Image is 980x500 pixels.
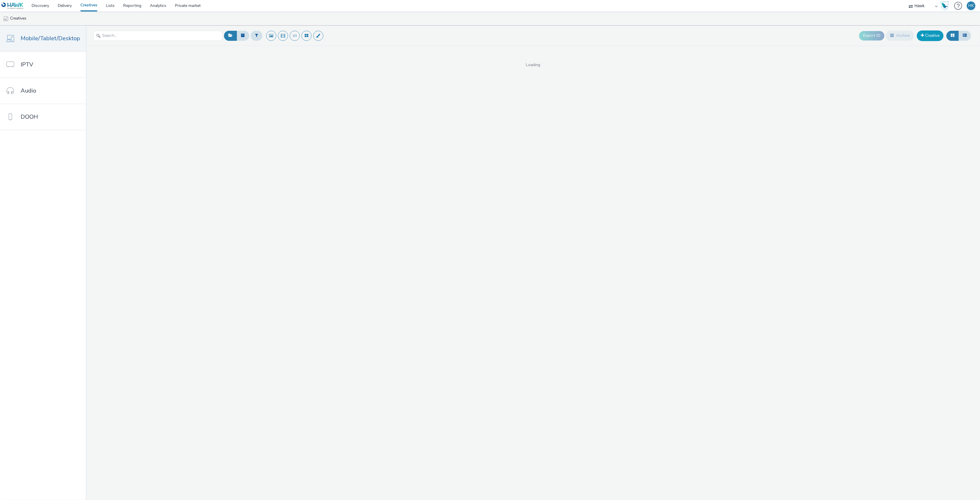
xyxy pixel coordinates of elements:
[1,2,24,9] img: undefined Logo
[958,31,971,41] button: Table
[21,34,80,43] span: Mobile/Tablet/Desktop
[886,31,914,41] button: Archive
[86,62,980,68] span: Loading
[93,31,223,41] input: Search...
[940,1,949,10] img: Hawk Academy
[917,30,944,41] a: Creative
[968,1,974,10] div: HK
[21,113,38,121] span: DOOH
[21,86,36,95] span: Audio
[21,60,33,69] span: IPTV
[3,16,9,22] img: mobile
[940,1,951,10] a: Hawk Academy
[946,31,959,41] button: Grid
[859,31,884,40] button: Export ID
